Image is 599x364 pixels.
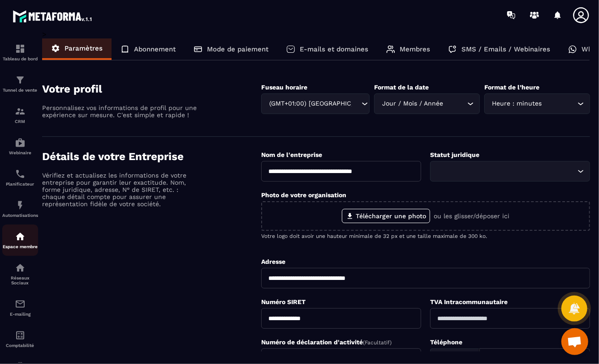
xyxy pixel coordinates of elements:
label: Fuseau horaire [261,84,307,91]
div: Search for option [430,161,590,182]
a: formationformationCRM [2,99,38,131]
p: SMS / Emails / Webinaires [461,45,550,53]
p: E-mails et domaines [300,45,368,53]
a: accountantaccountantComptabilité [2,323,38,355]
label: Statut juridique [430,151,479,158]
label: Format de la date [374,84,429,91]
img: logo [13,8,93,24]
label: Télécharger une photo [342,209,430,223]
img: social-network [15,262,26,273]
img: accountant [15,330,26,341]
span: (Facultatif) [363,339,392,346]
p: Planificateur [2,182,38,186]
label: Format de l’heure [484,84,539,91]
label: Numéro SIRET [261,298,306,305]
p: Mode de paiement [207,45,268,53]
img: automations [15,231,26,242]
p: Personnalisez vos informations de profil pour une expérience sur mesure. C'est simple et rapide ! [42,104,199,119]
a: automationsautomationsWebinaire [2,131,38,162]
p: Tunnel de vente [2,88,38,93]
input: Search for option [544,99,575,109]
img: automations [15,200,26,211]
a: automationsautomationsAutomatisations [2,193,38,224]
img: automations [15,137,26,148]
a: Ouvrir le chat [561,328,588,355]
h4: Détails de votre Entreprise [42,150,261,163]
input: Search for option [353,99,359,109]
label: Numéro de déclaration d'activité [261,339,392,346]
div: Search for option [374,93,480,114]
p: Comptabilité [2,343,38,348]
p: ou les glisser/déposer ici [434,212,509,220]
a: emailemailE-mailing [2,292,38,323]
span: (GMT+01:00) [GEOGRAPHIC_DATA] [267,99,353,109]
p: Automatisations [2,213,38,218]
img: formation [15,75,26,85]
label: Adresse [261,258,285,265]
div: Search for option [484,93,590,114]
span: Jour / Mois / Année [380,99,445,109]
p: Réseaux Sociaux [2,275,38,285]
p: E-mailing [2,312,38,317]
label: TVA Intracommunautaire [430,298,508,305]
p: Webinaire [2,150,38,155]
input: Search for option [436,166,575,176]
a: automationsautomationsEspace membre [2,224,38,256]
p: Espace membre [2,244,38,249]
a: formationformationTableau de bord [2,37,38,68]
label: Photo de votre organisation [261,191,346,199]
p: Abonnement [134,45,176,53]
div: Search for option [261,93,370,114]
img: scheduler [15,169,26,179]
p: CRM [2,119,38,124]
a: social-networksocial-networkRéseaux Sociaux [2,256,38,292]
label: Nom de l'entreprise [261,151,322,158]
input: Search for option [445,99,465,109]
label: Téléphone [430,339,462,346]
img: email [15,299,26,309]
a: schedulerschedulerPlanificateur [2,162,38,193]
img: formation [15,106,26,117]
p: Paramètres [65,44,103,52]
p: Votre logo doit avoir une hauteur minimale de 32 px et une taille maximale de 300 ko. [261,233,590,239]
p: Vérifiez et actualisez les informations de votre entreprise pour garantir leur exactitude. Nom, f... [42,172,199,207]
p: Tableau de bord [2,56,38,61]
p: Membres [400,45,430,53]
a: formationformationTunnel de vente [2,68,38,99]
img: formation [15,43,26,54]
span: Heure : minutes [490,99,544,109]
h4: Votre profil [42,83,261,95]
